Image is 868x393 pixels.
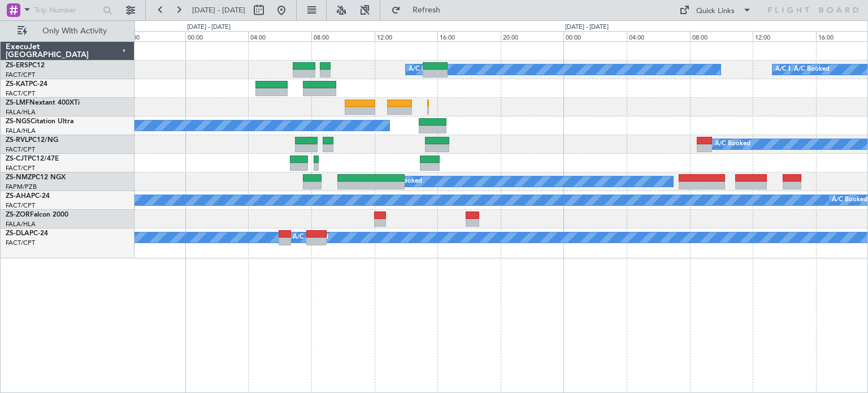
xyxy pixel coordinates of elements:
[6,156,28,162] span: ZS-CJT
[563,31,627,41] div: 00:00
[627,31,690,41] div: 04:00
[6,183,37,191] a: FAPM/PZB
[293,229,328,246] div: A/C Booked
[6,137,58,144] a: ZS-RVLPC12/NG
[715,136,750,153] div: A/C Booked
[6,62,28,69] span: ZS-ERS
[375,31,438,41] div: 12:00
[6,174,32,181] span: ZS-NMZ
[6,164,35,172] a: FACT/CPT
[6,89,35,98] a: FACT/CPT
[29,27,119,35] span: Only With Activity
[565,23,609,32] div: [DATE] - [DATE]
[6,201,35,210] a: FACT/CPT
[690,31,753,41] div: 08:00
[696,6,735,17] div: Quick Links
[6,81,29,88] span: ZS-KAT
[6,145,35,154] a: FACT/CPT
[34,2,99,19] input: Trip Number
[6,71,35,79] a: FACT/CPT
[6,211,30,218] span: ZS-ZOR
[753,31,816,41] div: 12:00
[6,230,48,237] a: ZS-DLAPC-24
[6,220,36,228] a: FALA/HLA
[6,118,73,125] a: ZS-NGSCitation Ultra
[386,1,454,19] button: Refresh
[187,23,231,32] div: [DATE] - [DATE]
[832,192,867,209] div: A/C Booked
[6,211,68,218] a: ZS-ZORFalcon 2000
[6,108,36,116] a: FALA/HLA
[248,31,311,41] div: 04:00
[122,31,185,41] div: 20:00
[6,62,45,69] a: ZS-ERSPC12
[12,22,123,40] button: Only With Activity
[6,100,29,106] span: ZS-LMF
[775,61,811,78] div: A/C Booked
[6,174,66,181] a: ZS-NMZPC12 NGX
[6,193,50,200] a: ZS-AHAPC-24
[6,137,28,144] span: ZS-RVL
[6,127,36,135] a: FALA/HLA
[409,61,444,78] div: A/C Booked
[6,193,31,200] span: ZS-AHA
[794,61,830,78] div: A/C Booked
[6,100,80,106] a: ZS-LMFNextant 400XTi
[192,5,245,15] span: [DATE] - [DATE]
[6,230,29,237] span: ZS-DLA
[6,81,47,88] a: ZS-KATPC-24
[437,31,501,41] div: 16:00
[501,31,564,41] div: 20:00
[674,1,757,19] button: Quick Links
[6,239,35,247] a: FACT/CPT
[6,118,31,125] span: ZS-NGS
[185,31,249,41] div: 00:00
[311,31,375,41] div: 08:00
[403,6,450,14] span: Refresh
[6,156,59,162] a: ZS-CJTPC12/47E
